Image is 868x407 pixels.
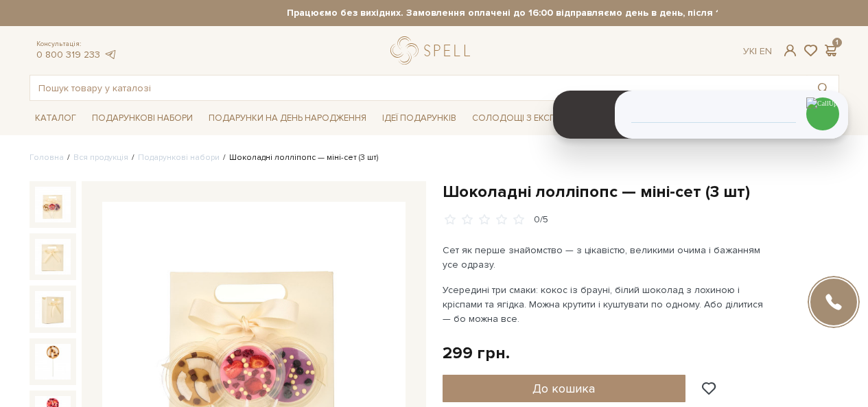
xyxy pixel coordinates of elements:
[36,40,117,49] span: Консультація:
[755,45,757,57] span: |
[532,381,595,396] span: До кошика
[467,106,639,130] a: Солодощі з експрес-доставкою
[86,108,198,129] span: Подарункові набори
[807,75,838,100] button: Пошук товару у каталозі
[30,152,64,163] a: Головна
[390,36,476,65] a: logo
[35,291,71,327] img: Шоколадні лолліпопс — міні-сет (3 шт)
[138,152,220,163] a: Подарункові набори
[220,152,378,164] li: Шоколадні лолліпопс — міні-сет (3 шт)
[743,45,772,58] div: Ук
[443,243,764,272] p: Сет як перше знайомство — з цікавістю, великими очима і бажанням усе одразу.
[36,49,100,60] a: 0 800 319 233
[443,342,510,364] div: 299 грн.
[443,181,839,202] h1: Шоколадні лолліпопс — міні-сет (3 шт)
[203,108,372,129] span: Подарунки на День народження
[104,49,117,60] a: telegram
[73,152,128,163] a: Вся продукція
[30,75,807,100] input: Пошук товару у каталозі
[30,108,82,129] span: Каталог
[35,344,71,380] img: Шоколадні лолліпопс — міні-сет (3 шт)
[35,187,71,222] img: Шоколадні лолліпопс — міні-сет (3 шт)
[760,45,772,57] a: En
[377,108,462,129] span: Ідеї подарунків
[443,375,686,402] button: До кошика
[534,213,548,226] div: 0/5
[443,283,764,326] p: Усередині три смаки: кокос із брауні, білий шоколад з лохиною і кріспами та ягідка. Можна крутити...
[35,239,71,275] img: Шоколадні лолліпопс — міні-сет (3 шт)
